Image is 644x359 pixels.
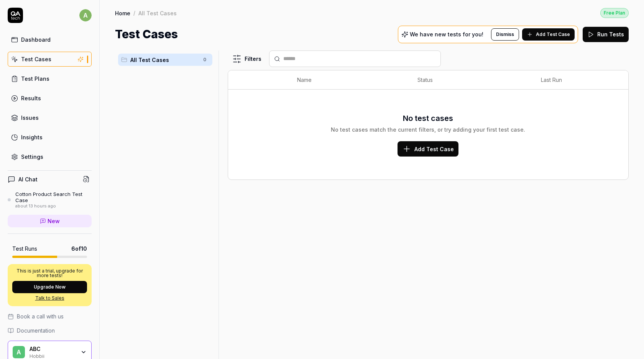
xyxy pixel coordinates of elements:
a: Settings [8,149,92,164]
div: Dashboard [21,36,51,44]
a: Cotton Product Search Test Caseabout 13 hours ago [8,191,92,209]
a: Talk to Sales [12,295,87,302]
div: Test Plans [21,75,49,83]
div: All Test Cases [138,9,177,17]
h4: AI Chat [18,175,38,183]
th: Last Run [533,70,613,90]
span: a [79,9,92,21]
div: No test cases match the current filters, or try adding your first test case. [331,126,525,134]
div: Results [21,94,41,102]
div: ABC [30,346,76,352]
span: New [48,217,60,225]
th: Status [410,70,533,90]
button: Run Tests [583,27,629,42]
a: Home [115,9,130,17]
a: Book a call with us [8,312,92,320]
h1: Test Cases [115,26,178,43]
div: Test Cases [21,55,51,63]
div: Insights [21,133,43,141]
div: / [133,9,135,17]
span: Book a call with us [17,312,64,320]
a: Issues [8,110,92,125]
th: Name [289,70,410,90]
button: Add Test Case [398,141,458,157]
a: Insights [8,130,92,145]
span: A [13,346,25,358]
h5: Test Runs [12,245,37,252]
a: Results [8,91,92,106]
button: Dismiss [491,28,519,41]
div: about 13 hours ago [15,204,92,209]
button: Upgrade Now [12,281,87,293]
div: Cotton Product Search Test Case [15,191,92,204]
a: Test Cases [8,52,92,67]
a: Dashboard [8,32,92,47]
button: Filters [228,51,266,67]
a: Test Plans [8,71,92,86]
p: This is just a trial, upgrade for more tests! [12,269,87,278]
div: Issues [21,114,39,122]
div: Settings [21,153,43,161]
button: a [79,8,92,23]
h3: No test cases [403,113,453,124]
button: Free Plan [600,8,629,18]
span: 0 [200,55,209,64]
a: New [8,215,92,227]
span: Add Test Case [414,145,454,153]
div: Hobbii [30,352,76,359]
span: 6 of 10 [71,245,87,253]
p: We have new tests for you! [410,32,483,37]
button: Add Test Case [522,28,575,41]
span: Add Test Case [536,31,570,38]
a: Documentation [8,326,92,335]
span: Documentation [17,326,55,335]
span: All Test Cases [130,56,199,64]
